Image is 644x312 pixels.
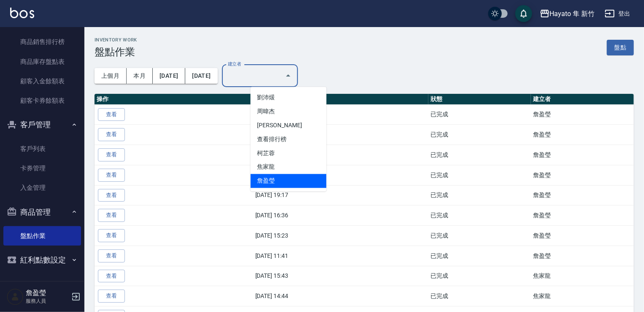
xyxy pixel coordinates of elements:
button: 商品管理 [3,201,81,223]
h2: Inventory Work [95,37,137,43]
a: 查看 [98,209,125,222]
a: 盤點 [607,40,634,55]
img: Logo [10,8,34,18]
a: 顧客卡券餘額表 [3,91,81,110]
td: 詹盈瑩 [531,125,634,145]
button: [DATE] [185,68,217,84]
h5: 詹盈瑩 [26,289,69,297]
td: 已完成 [428,226,531,246]
td: 已完成 [428,246,531,266]
td: [DATE] 19:17 [253,185,428,205]
a: 商品庫存盤點表 [3,52,81,71]
button: 本月 [127,68,153,84]
th: 建立者 [531,94,634,105]
a: 查看 [98,108,125,121]
button: Close [281,69,295,82]
a: 客戶列表 [3,139,81,159]
td: 焦家龍 [531,286,634,307]
li: 劉沛煖 [251,90,327,104]
a: 查看 [98,249,125,263]
td: [DATE] 15:53 [253,125,428,145]
td: 已完成 [428,104,531,125]
button: 上個月 [95,68,127,84]
p: 服務人員 [26,297,69,305]
button: 客戶管理 [3,114,81,136]
label: 建立者 [228,61,241,67]
li: 查看排行榜 [251,132,327,146]
td: 已完成 [428,205,531,226]
a: 查看 [98,270,125,283]
button: 登出 [601,6,634,22]
th: 操作 [95,94,253,105]
td: [DATE] 16:36 [253,205,428,226]
a: 顧客入金餘額表 [3,71,81,91]
td: 詹盈瑩 [531,205,634,226]
img: Person [7,288,24,305]
td: 詹盈瑩 [531,246,634,266]
a: 入金管理 [3,178,81,197]
div: Hayato 隼 新竹 [550,8,595,19]
h3: 盤點作業 [95,46,137,58]
td: 已完成 [428,125,531,145]
a: 查看 [98,148,125,161]
a: 查看 [98,169,125,182]
td: [DATE] 14:44 [253,286,428,307]
td: 詹盈瑩 [531,104,634,125]
a: 查看 [98,189,125,202]
td: 已完成 [428,286,531,307]
td: 詹盈瑩 [531,185,634,205]
td: 已完成 [428,165,531,185]
th: 日期 [253,94,428,105]
a: 查看 [98,290,125,303]
li: 柯芷蓉 [251,146,327,160]
li: 焦家龍 [251,160,327,174]
a: 查看 [98,128,125,141]
td: 已完成 [428,145,531,165]
a: 盤點作業 [3,226,81,246]
td: [DATE] 15:23 [253,226,428,246]
button: Hayato 隼 新竹 [536,5,598,22]
button: [DATE] [153,68,185,84]
button: save [515,5,532,22]
td: [DATE] 11:52 [253,165,428,185]
th: 狀態 [428,94,531,105]
a: 卡券管理 [3,159,81,178]
td: 詹盈瑩 [531,145,634,165]
td: 已完成 [428,266,531,286]
td: 詹盈瑩 [531,165,634,185]
td: [DATE] 11:34 [253,145,428,165]
li: 詹盈瑩 [251,174,327,188]
a: 查看 [98,229,125,242]
li: [PERSON_NAME] [251,118,327,132]
a: 商品銷售排行榜 [3,32,81,52]
td: 焦家龍 [531,266,634,286]
td: [DATE] 11:41 [253,246,428,266]
li: 周暐杰 [251,104,327,118]
td: [DATE] 16:33 [253,104,428,125]
td: [DATE] 15:43 [253,266,428,286]
td: 詹盈瑩 [531,226,634,246]
button: 紅利點數設定 [3,249,81,271]
td: 已完成 [428,185,531,205]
